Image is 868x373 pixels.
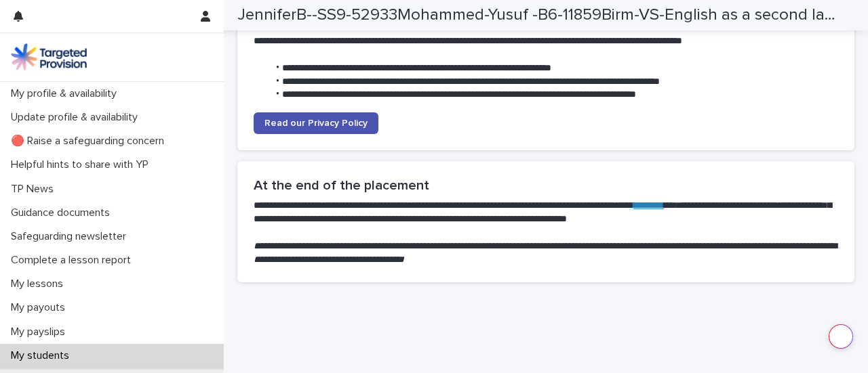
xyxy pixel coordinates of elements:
[5,301,76,314] p: My payouts
[5,158,159,171] p: Helpful hints to share with YP
[237,5,839,25] h2: JenniferB--SS9-52933Mohammed-Yusuf -B6-11859Birm-VS-English as a second language ESL / EAL Englis...
[5,111,149,124] p: Update profile & availability
[254,112,378,134] a: Read our Privacy Policy
[5,206,121,219] p: Guidance documents
[254,177,838,194] h2: At the end of the placement
[5,349,80,362] p: My students
[5,183,64,196] p: TP News
[5,326,76,338] p: My payslips
[5,254,142,267] p: Complete a lesson report
[5,278,74,290] p: My lessons
[5,135,175,148] p: 🔴 Raise a safeguarding concern
[5,87,127,100] p: My profile & availability
[11,43,87,70] img: M5nRWzHhSzIhMunXDL62
[264,118,368,128] span: Read our Privacy Policy
[5,230,137,243] p: Safeguarding newsletter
